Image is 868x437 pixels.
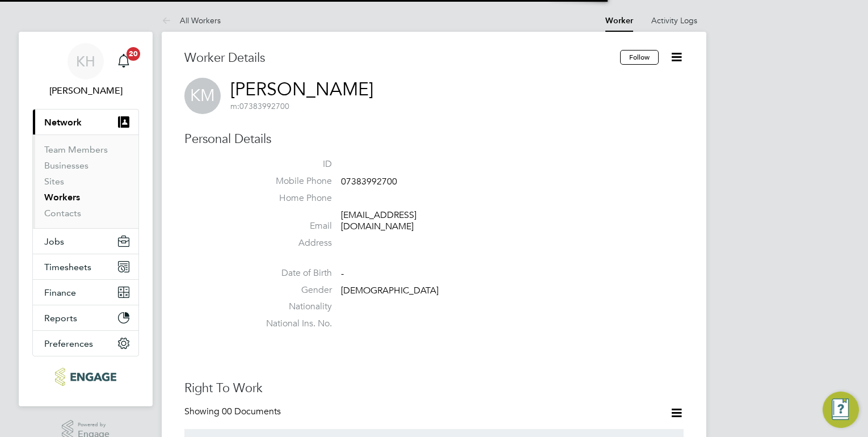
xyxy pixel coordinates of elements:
[44,192,80,203] a: Workers
[44,338,93,349] span: Preferences
[184,380,684,397] h3: Right To Work
[252,301,332,313] label: Nationality
[252,220,332,232] label: Email
[33,331,138,356] button: Preferences
[44,313,77,323] span: Reports
[620,50,659,65] button: Follow
[44,236,64,247] span: Jobs
[222,406,281,417] span: 00 Documents
[33,254,138,279] button: Timesheets
[112,43,135,79] a: 20
[184,78,221,114] span: KM
[252,284,332,296] label: Gender
[823,392,859,428] button: Engage Resource Center
[341,209,416,233] a: [EMAIL_ADDRESS][DOMAIN_NAME]
[55,368,116,386] img: ncclondon-logo-retina.png
[32,43,139,98] a: KH[PERSON_NAME]
[19,32,153,406] nav: Main navigation
[651,15,697,26] a: Activity Logs
[32,368,139,386] a: Go to home page
[162,15,221,26] a: All Workers
[127,47,140,61] span: 20
[33,229,138,254] button: Jobs
[33,280,138,305] button: Finance
[33,135,138,228] div: Network
[252,192,332,204] label: Home Phone
[252,175,332,187] label: Mobile Phone
[76,54,95,69] span: KH
[44,144,108,155] a: Team Members
[341,176,397,187] span: 07383992700
[44,160,89,171] a: Businesses
[44,176,64,187] a: Sites
[184,406,283,418] div: Showing
[252,267,332,279] label: Date of Birth
[44,208,81,218] a: Contacts
[605,16,633,26] a: Worker
[184,131,684,148] h3: Personal Details
[230,101,289,111] span: 07383992700
[33,110,138,135] button: Network
[44,287,76,298] span: Finance
[32,84,139,98] span: Kirsty Hanmore
[230,78,373,100] a: [PERSON_NAME]
[78,420,109,430] span: Powered by
[44,117,82,128] span: Network
[252,158,332,170] label: ID
[252,318,332,330] label: National Ins. No.
[44,262,91,272] span: Timesheets
[341,268,344,279] span: -
[184,50,620,66] h3: Worker Details
[33,305,138,330] button: Reports
[341,285,439,296] span: [DEMOGRAPHIC_DATA]
[230,101,239,111] span: m:
[252,237,332,249] label: Address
